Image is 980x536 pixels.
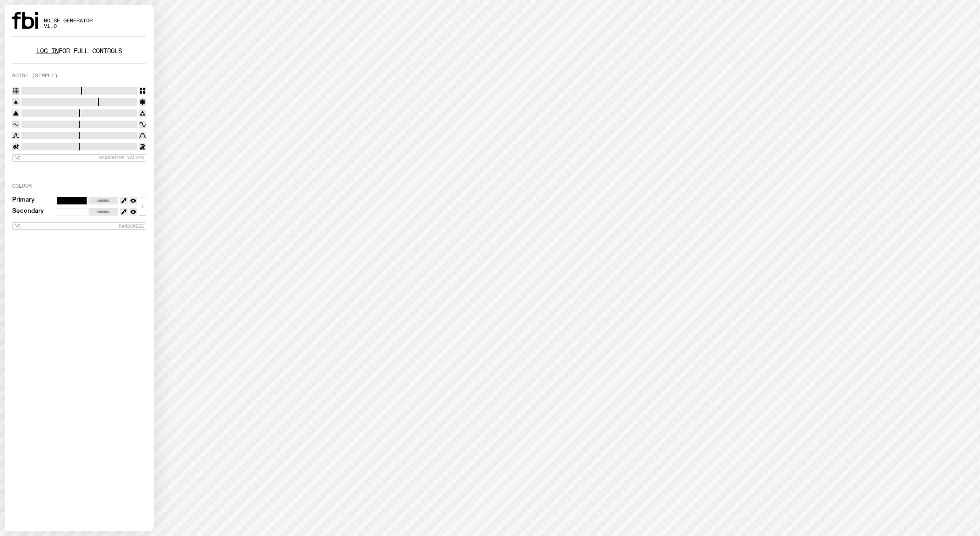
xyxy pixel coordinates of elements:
label: Primary [12,197,34,204]
label: Noise (Simple) [12,73,58,78]
span: Randomise Values [99,155,144,160]
span: v1.0 [44,24,93,29]
button: Randomise Values [12,154,146,162]
label: Secondary [12,208,44,216]
p: for full controls [12,48,146,54]
button: ↕ [139,197,146,216]
label: Colour [12,183,32,189]
span: Noise Generator [44,18,93,23]
button: Randomise [12,222,146,230]
a: Log in [36,47,59,55]
span: Randomise [119,224,144,229]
